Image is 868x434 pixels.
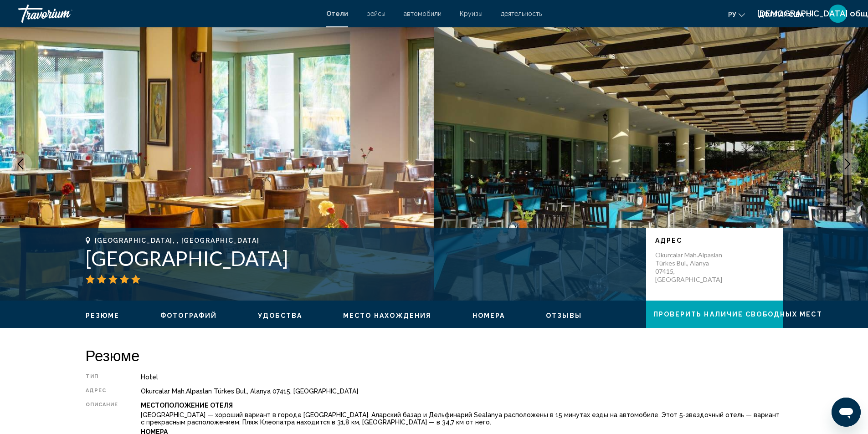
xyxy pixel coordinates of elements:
[655,251,728,284] p: Okurcalar Mah.Alpaslan Türkes Bul., Alanya 07415, [GEOGRAPHIC_DATA]
[326,10,348,17] a: Отели
[473,311,505,320] button: Номера
[836,153,859,175] button: Next image
[95,237,260,244] span: [GEOGRAPHIC_DATA], , [GEOGRAPHIC_DATA]
[343,311,431,320] button: Место нахождения
[501,10,542,17] a: деятельность
[258,311,302,320] button: Удобства
[18,5,317,23] a: Травориум
[655,237,774,244] p: адрес
[86,388,118,395] div: адрес
[404,10,442,17] a: автомобили
[759,8,812,21] button: Изменить валюту
[546,312,582,319] span: Отзывы
[141,402,233,409] b: Местоположение Отеля
[160,312,217,319] span: Фотографий
[86,346,783,364] h2: Резюме
[473,312,505,319] span: Номера
[86,312,120,319] span: Резюме
[86,373,118,381] div: Тип
[460,10,483,17] a: Круизы
[141,373,782,381] div: Hotel
[160,311,217,320] button: Фотографий
[366,10,385,17] a: рейсы
[832,398,861,427] iframe: Кнопка запуска окна обмена сообщениями
[728,11,736,18] font: ру
[546,311,582,320] button: Отзывы
[86,246,637,270] h1: [GEOGRAPHIC_DATA]
[258,312,302,319] span: Удобства
[826,4,850,23] button: Меню пользователя
[653,311,822,318] span: Проверить наличие свободных мест
[141,388,782,395] div: Okurcalar Mah.Alpaslan Türkes Bul., Alanya 07415, [GEOGRAPHIC_DATA]
[141,411,782,426] p: [GEOGRAPHIC_DATA] — хороший вариант в городе [GEOGRAPHIC_DATA]. Аларский базар и Дельфинарий Seal...
[9,153,32,175] button: Previous image
[646,301,783,328] button: Проверить наличие свободных мест
[728,8,745,21] button: Изменить язык
[86,311,120,320] button: Резюме
[343,312,431,319] span: Место нахождения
